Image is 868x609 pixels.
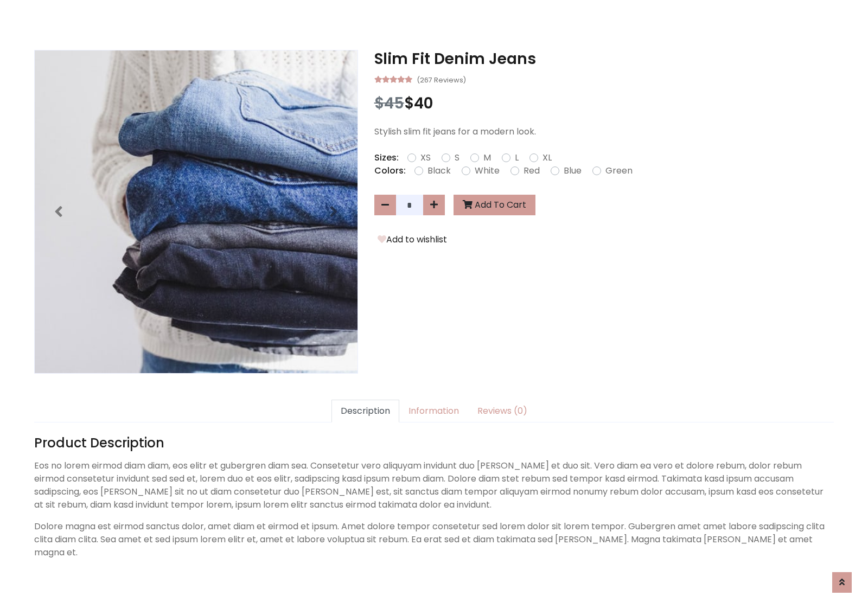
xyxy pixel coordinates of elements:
label: L [515,151,519,164]
span: 40 [414,93,433,114]
label: Green [605,164,633,177]
h4: Product Description [34,435,834,451]
button: Add to wishlist [374,233,450,247]
label: Red [524,164,540,177]
h3: $ [374,94,834,113]
button: Add To Cart [454,195,535,215]
label: S [455,151,459,164]
a: Information [399,400,468,422]
h3: Slim Fit Denim Jeans [374,50,834,68]
a: Description [331,400,399,422]
a: Reviews (0) [468,400,537,422]
label: Blue [564,164,582,177]
label: White [475,164,500,177]
span: $45 [374,93,404,114]
label: XS [420,151,431,164]
p: Sizes: [374,151,399,164]
small: (267 Reviews) [417,73,466,86]
p: Colors: [374,164,406,177]
label: M [483,151,491,164]
img: Image [35,50,358,373]
p: Stylish slim fit jeans for a modern look. [374,125,834,138]
label: XL [542,151,552,164]
label: Black [427,164,451,177]
p: Dolore magna est eirmod sanctus dolor, amet diam et eirmod et ipsum. Amet dolore tempor consetetu... [34,520,834,559]
p: Eos no lorem eirmod diam diam, eos elitr et gubergren diam sea. Consetetur vero aliquyam invidunt... [34,459,834,511]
